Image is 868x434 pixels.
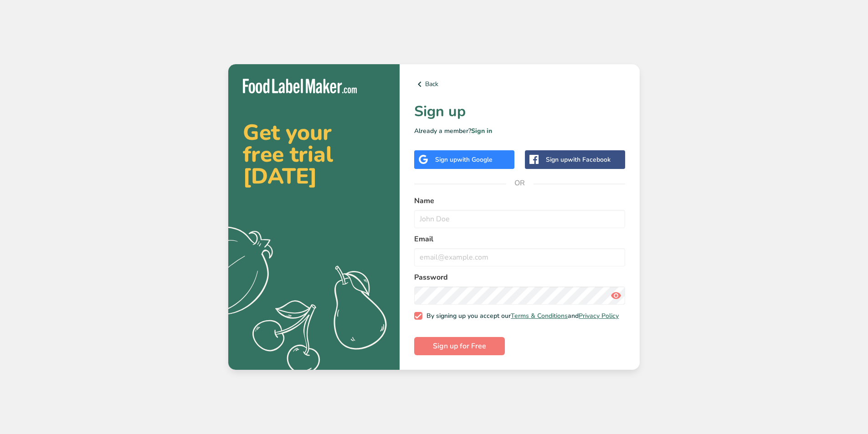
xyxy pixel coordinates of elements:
[433,341,486,352] span: Sign up for Free
[506,169,534,197] span: OR
[511,311,568,320] a: Terms & Conditions
[435,155,493,164] div: Sign up
[422,312,619,320] span: By signing up you accept our and
[414,101,625,123] h1: Sign up
[579,311,619,320] a: Privacy Policy
[471,127,492,135] a: Sign in
[546,155,611,164] div: Sign up
[414,79,625,90] a: Back
[414,210,625,228] input: John Doe
[414,234,625,245] label: Email
[243,122,385,187] h2: Get your free trial [DATE]
[414,126,625,136] p: Already a member?
[414,248,625,266] input: email@example.com
[457,155,493,164] span: with Google
[243,79,357,94] img: Food Label Maker
[414,195,625,206] label: Name
[414,272,625,283] label: Password
[414,337,505,355] button: Sign up for Free
[568,155,611,164] span: with Facebook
